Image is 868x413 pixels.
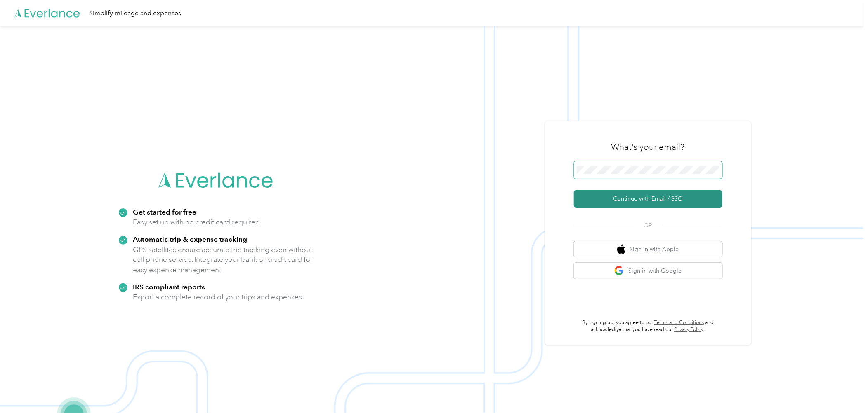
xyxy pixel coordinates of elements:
[617,244,625,254] img: apple logo
[133,292,304,302] p: Export a complete record of your trips and expenses.
[133,217,260,227] p: Easy set up with no credit card required
[611,141,685,153] h3: What's your email?
[654,320,704,326] a: Terms and Conditions
[133,245,314,275] p: GPS satellites ensure accurate trip tracking even without cell phone service. Integrate your bank...
[133,208,197,216] strong: Get started for free
[675,327,704,333] a: Privacy Policy
[574,319,722,334] p: By signing up, you agree to our and acknowledge that you have read our .
[574,190,722,208] button: Continue with Email / SSO
[634,221,663,230] span: OR
[574,241,722,257] button: apple logoSign in with Apple
[133,235,248,243] strong: Automatic trip & expense tracking
[574,263,722,279] button: google logoSign in with Google
[89,8,181,19] div: Simplify mileage and expenses
[614,266,625,276] img: google logo
[133,282,205,291] strong: IRS compliant reports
